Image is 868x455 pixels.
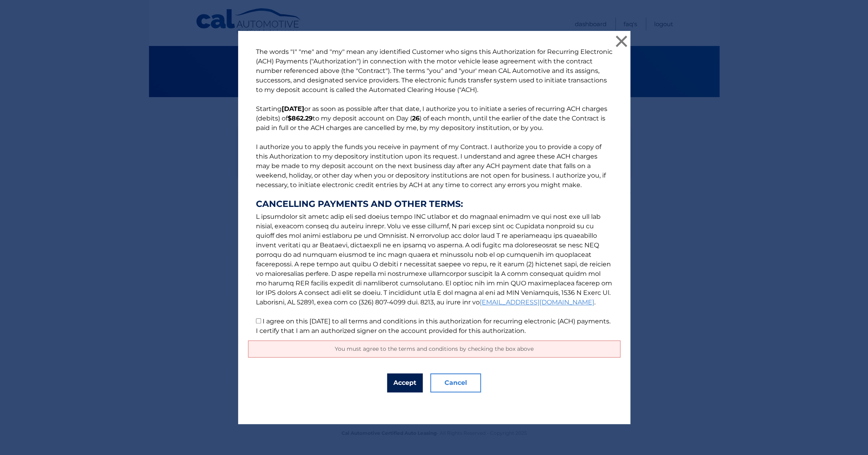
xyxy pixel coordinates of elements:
[256,317,610,335] label: I agree on this [DATE] to all terms and conditions in this authorization for recurring electronic...
[256,199,612,209] strong: CANCELLING PAYMENTS AND OTHER TERMS:
[430,373,481,392] button: Cancel
[335,345,534,352] span: You must agree to the terms and conditions by checking the box above
[282,105,304,113] b: [DATE]
[480,298,594,306] a: [EMAIL_ADDRESS][DOMAIN_NAME]
[248,47,620,336] p: The words "I" "me" and "my" mean any identified Customer who signs this Authorization for Recurri...
[288,115,313,122] b: $862.29
[412,115,420,122] b: 26
[387,373,423,392] button: Accept
[614,33,630,49] button: ×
